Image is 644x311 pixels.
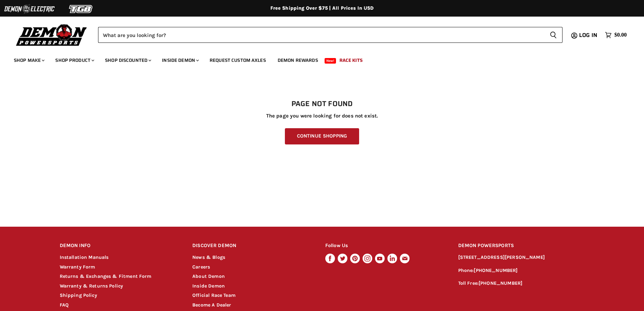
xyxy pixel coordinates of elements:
a: Warranty & Returns Policy [60,283,123,289]
h2: DEMON POWERSPORTS [458,238,585,254]
p: Phone: [458,267,585,275]
p: [STREET_ADDRESS][PERSON_NAME] [458,254,585,262]
input: Search [98,27,544,43]
a: Careers [192,264,210,270]
span: $0.00 [614,32,627,38]
h2: Follow Us [325,238,445,254]
a: Log in [576,32,602,38]
a: Shop Make [9,53,49,67]
span: Log in [579,31,597,39]
h2: DEMON INFO [60,238,180,254]
div: Free Shipping Over $75 | All Prices In USD [46,5,598,11]
a: Shop Product [50,53,98,67]
a: $0.00 [602,30,630,40]
form: Product [98,27,563,43]
a: Installation Manuals [60,254,109,260]
a: About Demon [192,273,225,279]
a: Race Kits [334,53,368,67]
img: Demon Electric Logo 2 [3,2,55,16]
a: Official Race Team [192,292,236,298]
p: The page you were looking for does not exist. [60,113,585,119]
a: News & Blogs [192,254,225,260]
a: Request Custom Axles [204,53,271,67]
ul: Main menu [9,50,625,67]
p: Toll Free: [458,280,585,288]
img: Demon Powersports [14,22,89,47]
a: Shop Discounted [100,53,155,67]
a: Warranty Form [60,264,95,270]
a: [PHONE_NUMBER] [474,267,518,273]
a: Continue Shopping [285,128,359,144]
a: Shipping Policy [60,292,97,298]
h2: DISCOVER DEMON [192,238,312,254]
a: Inside Demon [157,53,203,67]
button: Search [544,27,563,43]
img: TGB Logo 2 [55,2,107,16]
a: Become A Dealer [192,302,231,308]
a: [PHONE_NUMBER] [479,280,522,286]
a: Returns & Exchanges & Fitment Form [60,273,152,279]
h1: Page not found [60,100,585,108]
a: Demon Rewards [272,53,323,67]
a: Inside Demon [192,283,225,289]
a: FAQ [60,302,69,308]
span: New! [325,58,336,64]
